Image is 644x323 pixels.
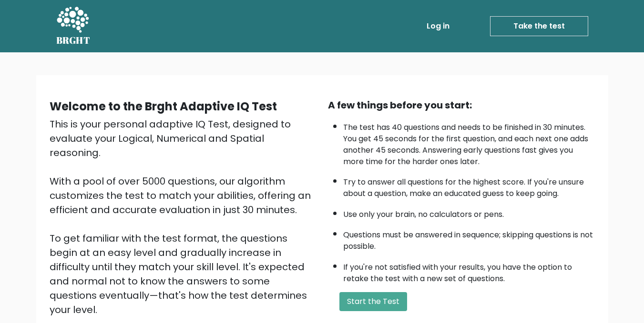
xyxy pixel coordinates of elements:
li: Use only your brain, no calculators or pens. [343,204,595,220]
button: Start the Test [339,292,407,311]
a: Take the test [490,16,588,36]
li: If you're not satisfied with your results, you have the option to retake the test with a new set ... [343,257,595,284]
li: Try to answer all questions for the highest score. If you're unsure about a question, make an edu... [343,172,595,199]
a: BRGHT [56,4,91,49]
li: The test has 40 questions and needs to be finished in 30 minutes. You get 45 seconds for the firs... [343,117,595,167]
b: Welcome to the Brght Adaptive IQ Test [50,98,277,114]
h5: BRGHT [56,35,91,46]
li: Questions must be answered in sequence; skipping questions is not possible. [343,225,595,252]
a: Log in [423,17,453,36]
div: A few things before you start: [328,98,595,112]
